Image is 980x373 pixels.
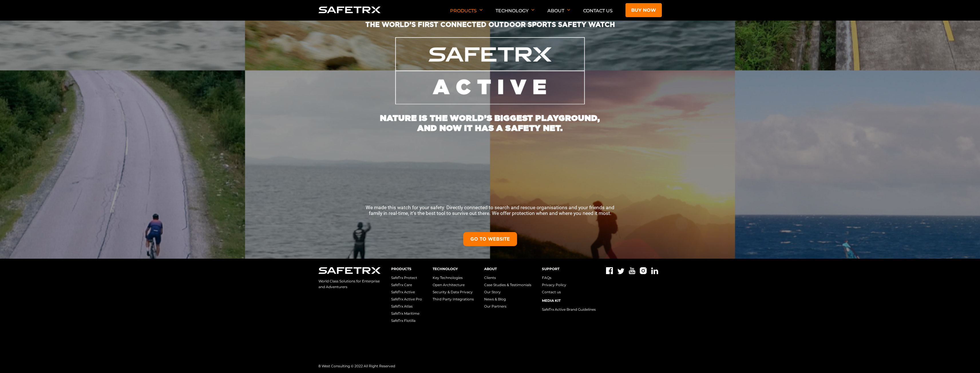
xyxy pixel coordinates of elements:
h3: Technology [433,267,474,271]
a: SafeTrx Active Pro [391,297,422,301]
h1: NATURE IS THE WORLD’S BIGGEST PLAYGROUND, AND NOW IT HAS A SAFETY NET. [376,104,605,133]
a: Key Technologies [433,276,463,280]
a: SafeTrx Care [391,283,412,287]
a: Contact Us [583,8,613,13]
a: GO TO WEBSITE [463,232,517,246]
a: Case Studies & Testimonials [484,283,531,287]
a: Third Party Integrations [433,297,474,301]
img: Safetrx logo [318,267,381,274]
h3: Products [391,267,422,271]
h3: About [484,267,531,271]
p: Products [450,8,483,21]
a: Security & Data Privacy [433,290,473,294]
img: Youtube icon [629,267,635,274]
a: Privacy Policy [542,283,566,287]
a: Contact us [542,290,561,294]
p: We made this watch for your safety. Directly connected to search and rescue organisations and you... [361,205,619,216]
a: News & Blog [484,297,506,301]
img: Facebook icon [606,267,613,274]
a: Open Architecture [433,283,465,287]
p: World Class Solutions for Enterprise and Adventurers [318,278,381,290]
p: 8 West Consulting © 2022 All Right Reserved [318,362,662,370]
a: Clients [484,276,496,280]
img: SafeTrx Active Logo [395,37,585,104]
a: SafeTrx Maritime [391,311,419,316]
img: Arrow down icon [567,9,570,11]
p: About [547,8,570,21]
a: SafeTrx Active Brand Guidelines [542,307,596,312]
a: SafeTrx Flotilla [391,318,415,323]
a: Our Story [484,290,501,294]
a: FAQs [542,276,551,280]
img: Arrow down icon [531,9,534,11]
h3: Media Kit [542,299,596,302]
h2: THE WORLD’S FIRST CONNECTED OUTDOOR SPORTS SAFETY WATCH [98,20,882,37]
a: SafeTrx Protect [391,276,417,280]
img: Arrow down icon [480,9,483,11]
p: Technology [496,8,534,21]
img: Logo SafeTrx [318,7,381,13]
h3: Support [542,267,596,271]
a: Our Partners [484,304,506,308]
iframe: Chat Widget [951,346,980,373]
div: Chatwidget [951,346,980,373]
a: Buy now [625,3,662,17]
a: SafeTrx Active [391,290,415,294]
img: Linkedin icon [651,268,658,274]
img: Instagram icon [640,267,647,274]
img: Twitter icon [617,268,624,274]
a: SafeTrx Atlas [391,304,413,308]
